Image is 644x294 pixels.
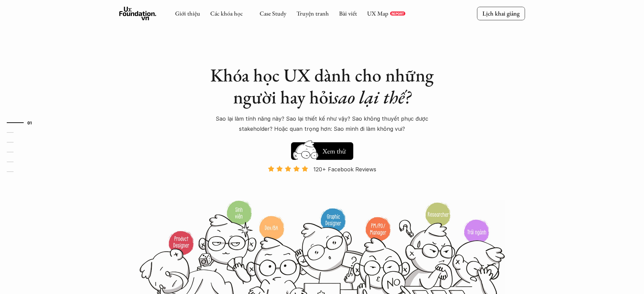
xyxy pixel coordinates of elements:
[7,119,39,127] a: 01
[260,9,286,17] a: Case Study
[262,165,382,199] a: 120+ Facebook Reviews
[296,9,329,17] a: Truyện tranh
[333,85,411,109] em: sao lại thế?
[313,164,376,174] p: 120+ Facebook Reviews
[204,64,440,108] h1: Khóa học UX dành cho những người hay hỏi
[391,11,404,16] p: REPORT
[367,9,388,17] a: UX Map
[204,114,440,134] p: Sao lại làm tính năng này? Sao lại thiết kế như vậy? Sao không thuyết phục được stakeholder? Hoặc...
[477,7,525,20] a: Lịch khai giảng
[27,120,32,125] strong: 01
[210,9,243,17] a: Các khóa học
[175,9,200,17] a: Giới thiệu
[291,139,353,160] a: Xem thử
[339,9,357,17] a: Bài viết
[482,9,520,17] p: Lịch khai giảng
[321,146,347,156] h5: Xem thử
